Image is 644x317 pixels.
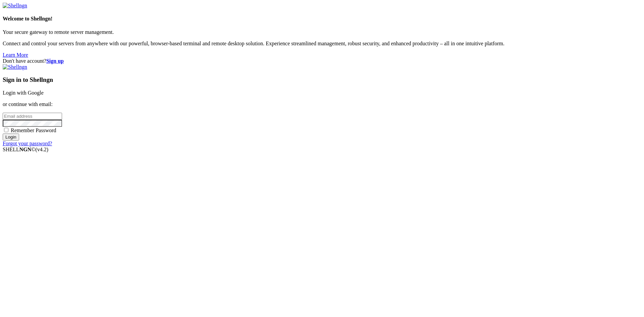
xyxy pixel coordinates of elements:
span: 4.2.0 [36,147,49,152]
a: Sign up [46,58,64,64]
b: NGN [19,147,32,152]
h3: Sign in to Shellngn [3,76,641,84]
a: Login with Google [3,90,44,96]
img: Shellngn [3,64,27,70]
input: Remember Password [4,128,8,132]
span: Remember Password [11,127,56,133]
p: or continue with email: [3,101,641,107]
a: Learn More [3,52,28,58]
h4: Welcome to Shellngn! [3,16,641,22]
p: Your secure gateway to remote server management. [3,29,641,35]
input: Login [3,134,19,141]
a: Forgot your password? [3,141,52,146]
input: Email address [3,113,62,120]
img: Shellngn [3,3,27,9]
p: Connect and control your servers from anywhere with our powerful, browser-based terminal and remo... [3,41,641,47]
span: SHELL © [3,147,48,152]
div: Don't have account? [3,58,641,64]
